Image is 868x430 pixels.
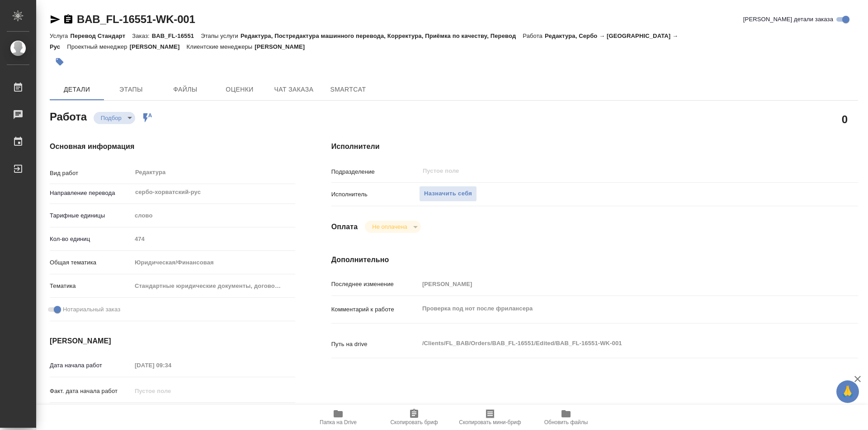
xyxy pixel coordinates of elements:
div: слово [132,208,295,223]
p: Факт. дата начала работ [50,387,132,396]
p: Тарифные единицы [50,211,132,220]
button: Скопировать бриф [376,405,452,430]
button: Скопировать ссылку [63,14,74,25]
button: Папка на Drive [300,405,376,430]
div: Стандартные юридические документы, договоры, уставы [132,278,295,294]
span: Скопировать бриф [390,419,438,425]
button: Добавить тэг [50,52,70,72]
p: Вид работ [50,169,132,178]
a: BAB_FL-16551-WK-001 [77,13,195,25]
button: Назначить себя [419,186,477,202]
span: Оценки [218,84,261,95]
p: Этапы услуги [201,32,241,39]
span: 🙏 [840,382,855,401]
span: SmartCat [326,84,370,95]
span: Этапы [109,84,153,95]
textarea: /Clients/FL_BAB/Orders/BAB_FL-16551/Edited/BAB_FL-16551-WK-001 [419,336,814,351]
span: [PERSON_NAME] детали заказа [743,15,833,24]
p: Кол-во единиц [50,235,132,244]
p: [PERSON_NAME] [255,43,311,50]
input: Пустое поле [132,384,211,398]
p: Клиентские менеджеры [187,43,255,50]
p: Услуга [50,32,70,39]
h4: [PERSON_NAME] [50,336,295,347]
p: Проектный менеджер [67,43,129,50]
button: Обновить файлы [528,405,604,430]
span: Чат заказа [272,84,316,95]
div: Подбор [365,221,420,233]
span: Скопировать мини-бриф [459,419,521,425]
h2: 0 [842,111,848,127]
input: Пустое поле [132,232,295,245]
span: Детали [55,84,99,95]
button: Подбор [98,114,124,122]
p: Направление перевода [50,189,132,198]
input: Пустое поле [132,359,211,372]
h4: Дополнительно [331,254,858,265]
h4: Оплата [331,222,358,232]
span: Обновить файлы [544,419,588,425]
input: Пустое поле [422,166,793,176]
span: Файлы [164,84,207,95]
p: Тематика [50,282,132,291]
h4: Основная информация [50,141,295,152]
p: [PERSON_NAME] [130,43,187,50]
p: Комментарий к работе [331,305,419,314]
p: Работа [523,32,545,39]
input: Пустое поле [419,277,814,291]
p: Перевод Стандарт [70,32,132,39]
p: Подразделение [331,167,419,176]
span: Назначить себя [424,189,472,199]
p: Дата начала работ [50,361,132,370]
div: Подбор [94,112,135,124]
span: Папка на Drive [320,419,357,425]
button: Скопировать мини-бриф [452,405,528,430]
button: Скопировать ссылку для ЯМессенджера [50,14,61,25]
p: Исполнитель [331,190,419,199]
h2: Работа [50,108,87,124]
p: Последнее изменение [331,280,419,289]
p: Путь на drive [331,340,419,349]
button: Не оплачена [369,223,410,231]
textarea: Проверка под нот после фрилансера [419,301,814,316]
div: Юридическая/Финансовая [132,255,295,270]
h4: Исполнители [331,141,858,152]
span: Нотариальный заказ [63,305,120,314]
p: Редактура, Постредактура машинного перевода, Корректура, Приёмка по качеству, Перевод [241,32,523,39]
button: 🙏 [836,380,859,403]
p: Заказ: [132,32,151,39]
p: BAB_FL-16551 [152,32,201,39]
p: Общая тематика [50,258,132,267]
